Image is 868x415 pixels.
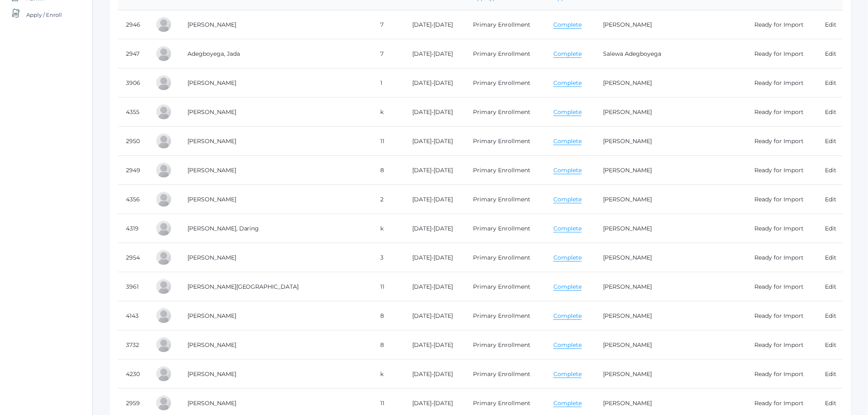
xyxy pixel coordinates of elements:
a: Edit [825,399,837,407]
div: Joanna Bethancourt [155,337,172,353]
td: 8 [372,156,404,185]
td: 4230 [118,360,147,389]
td: 11 [372,272,404,301]
td: [DATE]-[DATE] [404,243,465,272]
td: Primary Enrollment [465,243,545,272]
td: k [372,214,404,243]
div: Levi Adams [155,16,172,33]
a: [PERSON_NAME] [603,79,652,87]
td: [DATE]-[DATE] [404,331,465,360]
td: [DATE]-[DATE] [404,301,465,331]
td: 2954 [118,243,147,272]
td: Primary Enrollment [465,10,545,39]
td: Primary Enrollment [465,185,545,214]
td: 8 [372,301,404,331]
td: Ready for Import [747,272,817,301]
td: [DATE]-[DATE] [404,127,465,156]
td: Ready for Import [747,68,817,98]
td: 7 [372,10,404,39]
td: 4319 [118,214,147,243]
a: Complete [553,50,582,58]
td: 2950 [118,127,147,156]
a: Edit [825,196,837,203]
div: Henry Amos [155,75,172,91]
a: Complete [553,21,582,29]
td: 4355 [118,98,147,127]
a: [PERSON_NAME] [603,137,652,145]
td: 2 [372,185,404,214]
td: Ready for Import [747,331,817,360]
td: 3732 [118,331,147,360]
td: Ready for Import [747,39,817,68]
a: [PERSON_NAME], Daring [187,225,259,232]
a: Edit [825,137,837,145]
td: [DATE]-[DATE] [404,68,465,98]
a: [PERSON_NAME] [187,341,236,349]
a: [PERSON_NAME] [187,254,236,261]
td: Primary Enrollment [465,39,545,68]
td: Primary Enrollment [465,272,545,301]
a: Complete [553,399,582,407]
div: Luke Anderson [155,133,172,149]
td: Ready for Import [747,301,817,331]
a: Complete [553,254,582,262]
a: [PERSON_NAME] [603,283,652,290]
td: 2946 [118,10,147,39]
a: Edit [825,283,837,290]
a: [PERSON_NAME][GEOGRAPHIC_DATA] [187,283,299,290]
a: Edit [825,341,837,349]
a: [PERSON_NAME] [187,399,236,407]
td: Ready for Import [747,243,817,272]
td: 3906 [118,68,147,98]
a: Edit [825,370,837,378]
a: Adegboyega, Jada [187,50,240,57]
a: [PERSON_NAME] [603,108,652,116]
div: Ella Bandy [155,249,172,266]
a: Complete [553,283,582,291]
a: [PERSON_NAME] [187,137,236,145]
td: Primary Enrollment [465,214,545,243]
td: [DATE]-[DATE] [404,214,465,243]
a: Salewa Adegboyega [603,50,661,57]
td: Primary Enrollment [465,360,545,389]
a: [PERSON_NAME] [603,21,652,28]
td: [DATE]-[DATE] [404,360,465,389]
td: 4356 [118,185,147,214]
td: Primary Enrollment [465,68,545,98]
a: Complete [553,341,582,349]
td: 7 [372,39,404,68]
td: [DATE]-[DATE] [404,10,465,39]
a: [PERSON_NAME] [187,79,236,87]
a: Complete [553,312,582,320]
a: Complete [553,79,582,87]
a: Complete [553,166,582,174]
div: Oscar Anderson [155,104,172,120]
td: 4143 [118,301,147,331]
a: [PERSON_NAME] [187,370,236,378]
div: Samuel Bentzler [155,308,172,324]
a: [PERSON_NAME] [603,225,652,232]
td: 1 [372,68,404,98]
td: Ready for Import [747,98,817,127]
a: [PERSON_NAME] [603,399,652,407]
td: 3 [372,243,404,272]
a: Edit [825,108,837,116]
td: [DATE]-[DATE] [404,272,465,301]
td: 8 [372,331,404,360]
td: Ready for Import [747,185,817,214]
span: Apply / Enroll [26,7,62,23]
div: Grace Anderson [155,162,172,178]
td: Ready for Import [747,127,817,156]
a: Edit [825,21,837,28]
a: [PERSON_NAME] [603,254,652,261]
a: [PERSON_NAME] [187,312,236,319]
td: 2949 [118,156,147,185]
td: Ready for Import [747,360,817,389]
td: [DATE]-[DATE] [404,98,465,127]
a: [PERSON_NAME] [187,196,236,203]
a: Complete [553,108,582,116]
div: Jada Adegboyega [155,46,172,62]
a: Complete [553,225,582,233]
td: Ready for Import [747,214,817,243]
a: [PERSON_NAME] [603,370,652,378]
